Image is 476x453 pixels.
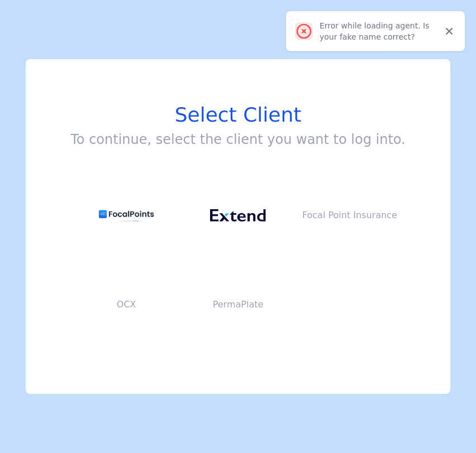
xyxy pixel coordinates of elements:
[182,260,294,349] button: PermaPlate
[70,131,405,148] h3: To continue, select the client you want to log into.
[294,171,406,260] button: Focal Point Insurance
[182,298,294,311] p: PermaPlate
[440,22,458,40] button: Close
[70,298,182,311] p: OCX
[70,260,182,349] button: OCX
[320,20,440,42] div: Error while loading agent. Is your fake name correct?
[70,104,405,126] h1: Select Client
[294,209,406,222] p: Focal Point Insurance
